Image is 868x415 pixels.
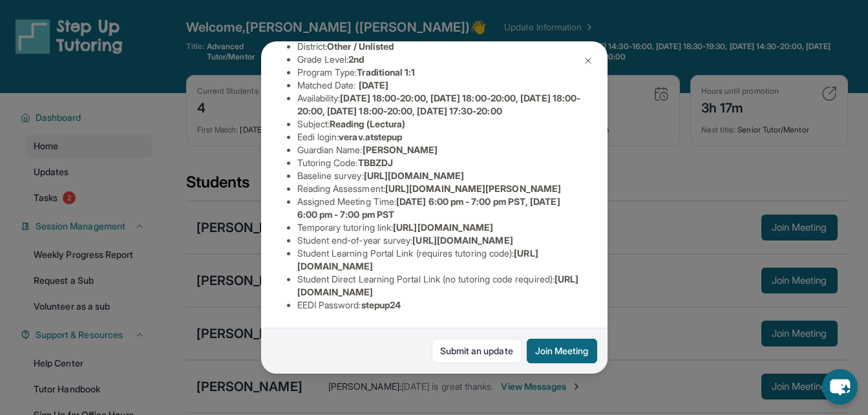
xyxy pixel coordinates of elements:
[297,169,582,182] li: Baseline survey :
[358,157,393,168] span: TBBZDJ
[297,66,582,79] li: Program Type:
[297,92,582,118] li: Availability:
[297,131,582,144] li: Eedi login :
[385,183,561,194] span: [URL][DOMAIN_NAME][PERSON_NAME]
[297,247,582,273] li: Student Learning Portal Link (requires tutoring code) :
[357,67,415,78] span: Traditional 1:1
[432,339,522,363] a: Submit an update
[364,170,464,181] span: [URL][DOMAIN_NAME]
[393,222,493,233] span: [URL][DOMAIN_NAME]
[297,144,582,156] li: Guardian Name :
[583,56,593,66] img: Close Icon
[297,221,582,234] li: Temporary tutoring link :
[363,144,438,155] span: [PERSON_NAME]
[297,195,582,221] li: Assigned Meeting Time :
[359,80,388,90] span: [DATE]
[361,299,401,310] span: stepup24
[339,131,402,142] span: verav.atstepup
[297,156,582,169] li: Tutoring Code :
[297,273,582,299] li: Student Direct Learning Portal Link (no tutoring code required) :
[412,235,513,246] span: [URL][DOMAIN_NAME]
[348,54,364,65] span: 2nd
[327,41,394,52] span: Other / Unlisted
[527,339,597,363] button: Join Meeting
[297,53,582,66] li: Grade Level:
[822,369,858,405] button: chat-button
[330,118,405,129] span: Reading (Lectura)
[297,182,582,195] li: Reading Assessment :
[297,92,581,116] span: [DATE] 18:00-20:00, [DATE] 18:00-20:00, [DATE] 18:00-20:00, [DATE] 18:00-20:00, [DATE] 17:30-20:00
[297,299,582,312] li: EEDI Password :
[297,196,560,220] span: [DATE] 6:00 pm - 7:00 pm PST, [DATE] 6:00 pm - 7:00 pm PST
[297,79,582,92] li: Matched Date:
[297,234,582,247] li: Student end-of-year survey :
[297,118,582,131] li: Subject :
[297,40,582,53] li: District:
